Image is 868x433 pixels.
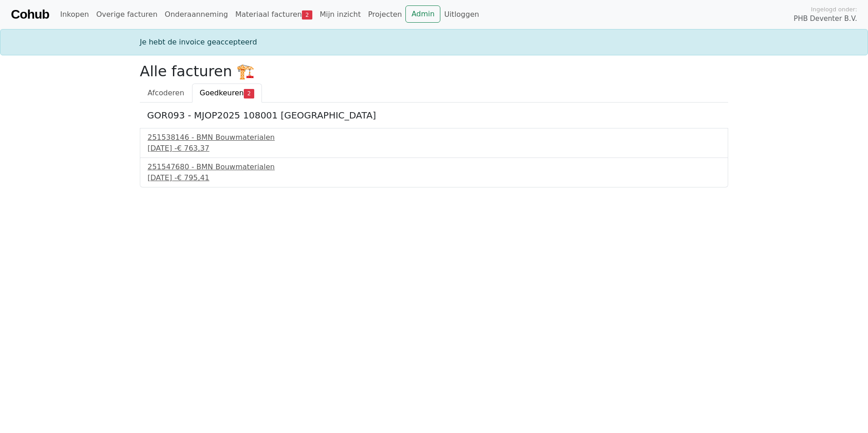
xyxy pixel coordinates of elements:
[440,5,483,24] a: Uitloggen
[140,84,192,103] a: Afcoderen
[148,143,720,154] div: [DATE] -
[794,14,857,24] span: PHB Deventer B.V.
[148,162,720,183] a: 251547680 - BMN Bouwmaterialen[DATE] -€ 795,41
[232,5,316,24] a: Materiaal facturen2
[148,172,720,183] div: [DATE] -
[140,63,728,80] h2: Alle facturen 🏗️
[177,173,209,182] span: € 795,41
[177,144,209,153] span: € 763,37
[244,89,254,98] span: 2
[161,5,232,24] a: Onderaanneming
[365,5,406,24] a: Projecten
[93,5,161,24] a: Overige facturen
[192,84,262,103] a: Goedkeuren2
[148,132,720,143] div: 251538146 - BMN Bouwmaterialen
[148,132,720,154] a: 251538146 - BMN Bouwmaterialen[DATE] -€ 763,37
[811,5,857,14] span: Ingelogd onder:
[200,89,244,97] span: Goedkeuren
[302,10,312,20] span: 2
[148,89,184,97] span: Afcoderen
[11,4,49,25] a: Cohub
[316,5,365,24] a: Mijn inzicht
[405,5,440,23] a: Admin
[147,110,721,121] h5: GOR093 - MJOP2025 108001 [GEOGRAPHIC_DATA]
[148,162,720,172] div: 251547680 - BMN Bouwmaterialen
[56,5,92,24] a: Inkopen
[134,37,734,48] div: Je hebt de invoice geaccepteerd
